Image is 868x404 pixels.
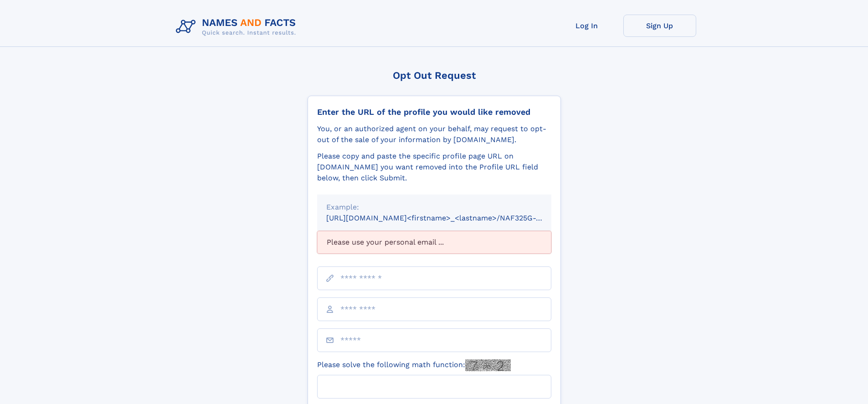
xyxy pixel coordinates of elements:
a: Sign Up [623,15,696,37]
div: Enter the URL of the profile you would like removed [317,107,551,117]
div: Example: [326,202,542,213]
div: Please copy and paste the specific profile page URL on [DOMAIN_NAME] you want removed into the Pr... [317,151,551,184]
label: Please solve the following math function: [317,359,511,371]
img: Logo Names and Facts [172,15,303,39]
div: Opt Out Request [308,70,561,81]
div: You, or an authorized agent on your behalf, may request to opt-out of the sale of your informatio... [317,123,551,145]
small: [URL][DOMAIN_NAME]<firstname>_<lastname>/NAF325G-xxxxxxxx [326,214,569,222]
a: Log In [550,15,623,37]
div: Please use your personal email ... [317,231,551,254]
